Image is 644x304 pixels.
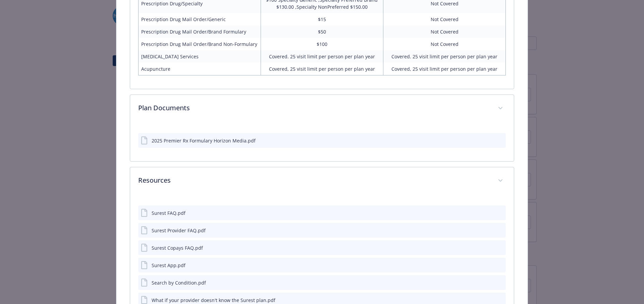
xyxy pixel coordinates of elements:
[383,50,506,63] td: Covered. 25 visit limit per person per plan year
[486,297,492,304] button: download file
[497,137,503,144] button: preview file
[152,209,185,217] div: Surest FAQ.pdf
[152,297,275,304] div: What if your provider doesn't know the Surest plan.pdf
[138,50,261,63] td: [MEDICAL_DATA] Services
[383,25,506,38] td: Not Covered
[497,209,503,217] button: preview file
[383,63,506,75] td: Covered, 25 visit limit per person per plan year
[261,25,383,38] td: $50
[497,279,503,286] button: preview file
[497,244,503,251] button: preview file
[486,227,492,234] button: download file
[383,38,506,50] td: Not Covered
[497,227,503,234] button: preview file
[486,244,492,251] button: download file
[138,25,261,38] td: Prescription Drug Mail Order/Brand Formulary
[138,38,261,50] td: Prescription Drug Mail Order/Brand Non-Formulary
[138,175,490,185] p: Resources
[152,262,185,269] div: Surest App.pdf
[261,50,383,63] td: Covered. 25 visit limit per person per plan year
[130,95,514,122] div: Plan Documents
[138,63,261,75] td: Acupuncture
[261,63,383,75] td: Covered, 25 visit limit per person per plan year
[130,167,514,195] div: Resources
[152,244,203,251] div: Surest Copays FAQ.pdf
[138,13,261,25] td: Prescription Drug Mail Order/Generic
[261,13,383,25] td: $15
[485,137,492,144] button: download file
[486,209,492,217] button: download file
[138,103,490,113] p: Plan Documents
[130,122,514,161] div: Plan Documents
[497,262,503,269] button: preview file
[152,137,256,144] div: 2025 Premier Rx Formulary Horizon Media.pdf
[383,13,506,25] td: Not Covered
[497,297,503,304] button: preview file
[486,279,492,286] button: download file
[152,227,206,234] div: Surest Provider FAQ.pdf
[261,38,383,50] td: $100
[152,279,206,286] div: Search by Condition.pdf
[486,262,492,269] button: download file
